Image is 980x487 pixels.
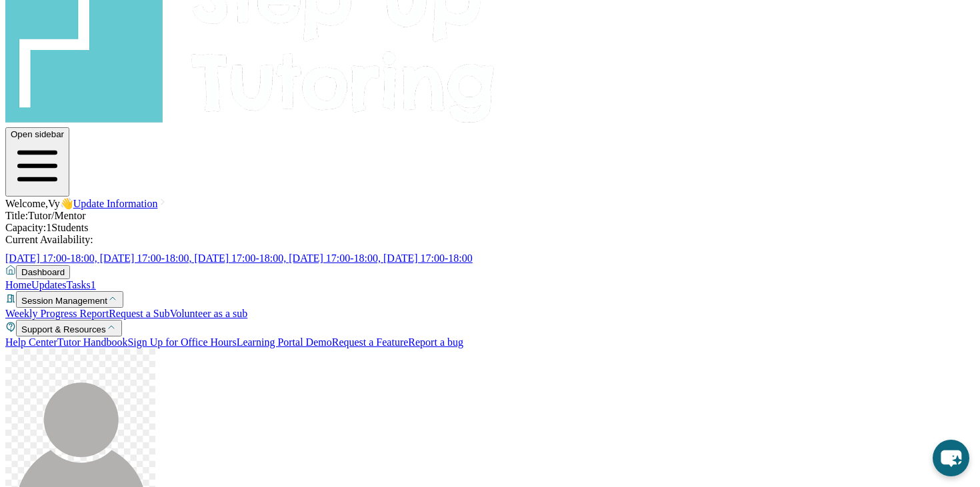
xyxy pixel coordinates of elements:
a: Learning Portal Demo [237,336,332,348]
span: Tutor/Mentor [28,210,86,221]
a: [DATE] 17:00-18:00, [DATE] 17:00-18:00, [DATE] 17:00-18:00, [DATE] 17:00-18:00, [DATE] 17:00-18:00 [5,252,489,264]
a: Help Center [5,336,57,348]
a: Tutor Handbook [57,336,128,348]
a: Weekly Progress Report [5,308,109,319]
span: Current Availability: [5,234,93,245]
a: Report a bug [408,336,463,348]
a: Home [5,279,31,290]
button: Dashboard [16,265,70,279]
span: [DATE] 17:00-18:00, [DATE] 17:00-18:00, [DATE] 17:00-18:00, [DATE] 17:00-18:00, [DATE] 17:00-18:00 [5,252,473,264]
a: Sign Up for Office Hours [127,336,236,348]
span: Capacity: [5,222,46,233]
span: Welcome, Vy 👋 [5,198,73,209]
span: 1 [91,279,96,290]
a: Updates [31,279,66,290]
span: 1 Students [46,222,88,233]
a: Request a Feature [332,336,409,348]
button: Session Management [16,291,123,308]
a: Request a Sub [109,308,170,319]
span: Dashboard [21,267,65,277]
span: Open sidebar [11,129,64,139]
a: Tasks1 [67,279,96,290]
button: chat-button [933,440,969,476]
span: Session Management [21,296,107,306]
span: Support & Resources [21,324,106,334]
img: Chevron Right [157,197,168,207]
button: Open sidebar [5,127,69,197]
button: Support & Resources [16,320,122,336]
span: Tasks [67,279,91,290]
a: Update Information [73,198,169,209]
a: Volunteer as a sub [170,308,248,319]
span: Title: [5,210,28,221]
